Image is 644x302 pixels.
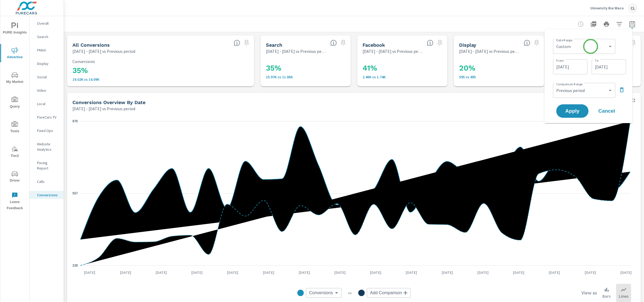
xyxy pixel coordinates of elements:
[30,73,64,81] div: Social
[474,270,492,275] p: [DATE]
[37,34,59,39] p: Search
[2,97,28,110] span: Query
[30,19,64,27] div: Overall
[545,270,564,275] p: [DATE]
[188,270,206,275] p: [DATE]
[37,128,59,133] p: Fixed Ops
[2,47,28,60] span: Advertise
[2,192,28,211] span: Leave Feedback
[363,42,385,48] h5: Facebook
[242,39,251,47] span: Select a preset date range to save this widget
[37,192,59,198] p: Conversions
[590,6,624,10] p: University Kia Waco
[2,146,28,159] span: Tier2
[438,270,457,275] p: [DATE]
[459,42,476,48] h5: Display
[588,19,599,30] button: "Export Report to PDF"
[37,61,59,66] p: Display
[37,21,59,26] p: Overall
[459,48,519,54] p: [DATE] - [DATE] vs Previous period
[266,42,282,48] h5: Search
[363,48,423,54] p: [DATE] - [DATE] vs Previous period
[72,77,249,82] p: 19,023 vs 14,087
[30,178,64,186] div: Calls
[30,86,64,94] div: Video
[596,109,617,113] span: Cancel
[72,66,249,75] h3: 35%
[339,39,347,47] span: Select a preset date range to save this widget
[30,127,64,135] div: Fixed Ops
[602,293,611,299] p: Bars
[80,270,99,275] p: [DATE]
[266,48,326,54] p: [DATE] - [DATE] vs Previous period
[2,171,28,184] span: Driver
[234,40,240,46] span: All Conversions include Actions, Leads and Unmapped Conversions
[152,270,171,275] p: [DATE]
[30,113,64,121] div: PureCars TV
[30,140,64,153] div: Website Analytics
[342,290,358,295] p: vs
[309,290,333,296] span: Conversions
[37,115,59,120] p: PureCars TV
[37,88,59,93] p: Video
[330,40,337,46] span: Search Conversions include Actions, Leads and Unmapped Conversions.
[259,270,278,275] p: [DATE]
[37,74,59,80] p: Social
[2,121,28,134] span: Tools
[295,270,314,275] p: [DATE]
[30,60,64,68] div: Display
[30,191,64,199] div: Conversions
[72,264,78,267] text: 238
[72,59,249,64] p: Conversions
[72,105,135,112] p: [DATE] - [DATE] vs Previous period
[37,141,59,152] p: Website Analytics
[591,104,623,118] button: Cancel
[30,159,64,172] div: Pacing Report
[306,288,342,298] div: Conversions
[37,160,59,171] p: Pacing Report
[223,270,242,275] p: [DATE]
[30,46,64,54] div: PMAX
[72,42,110,48] h5: All Conversions
[37,47,59,53] p: PMAX
[266,75,345,79] p: 15,972 vs 11,850
[402,270,421,275] p: [DATE]
[562,109,583,113] span: Apply
[629,39,638,47] span: Select a preset date range to save this widget
[581,290,597,296] h6: View as
[459,64,539,73] h3: 20%
[617,270,635,275] p: [DATE]
[581,270,600,275] p: [DATE]
[72,48,135,54] p: [DATE] - [DATE] vs Previous period
[2,23,28,36] span: PURE Insights
[266,64,345,73] h3: 35%
[72,191,78,195] text: 557
[367,288,411,298] div: Add Comparison
[37,101,59,106] p: Local
[601,19,612,30] button: Print Report
[331,270,349,275] p: [DATE]
[628,3,638,13] div: CL
[370,290,402,296] span: Add Comparison
[0,16,29,213] div: nav menu
[629,96,638,105] button: Minimize Widget
[366,270,385,275] p: [DATE]
[363,75,442,79] p: 2,456 vs 1,742
[72,100,145,105] h5: Conversions Overview By Date
[116,270,135,275] p: [DATE]
[627,19,638,30] button: Select Date Range
[509,270,528,275] p: [DATE]
[363,64,442,73] h3: 41%
[532,39,541,47] span: Select a preset date range to save this widget
[72,119,78,123] text: 876
[30,100,64,108] div: Local
[614,19,625,30] button: Apply Filters
[556,104,588,118] button: Apply
[2,72,28,85] span: My Market
[436,39,444,47] span: Select a preset date range to save this widget
[619,293,628,299] p: Lines
[459,75,539,79] p: 595 vs 495
[37,179,59,184] p: Calls
[524,40,530,46] span: Display Conversions include Actions, Leads and Unmapped Conversions
[427,40,433,46] span: All conversions reported from Facebook with duplicates filtered out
